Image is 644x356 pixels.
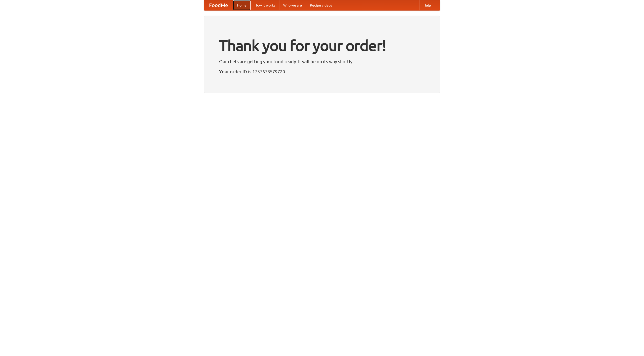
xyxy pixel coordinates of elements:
[204,0,233,10] a: FoodMe
[306,0,336,10] a: Recipe videos
[279,0,306,10] a: Who we are
[419,0,435,10] a: Help
[219,68,425,75] p: Your order ID is 1757678579720.
[219,58,425,65] p: Our chefs are getting your food ready. It will be on its way shortly.
[219,33,425,58] h1: Thank you for your order!
[233,0,251,10] a: Home
[251,0,279,10] a: How it works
